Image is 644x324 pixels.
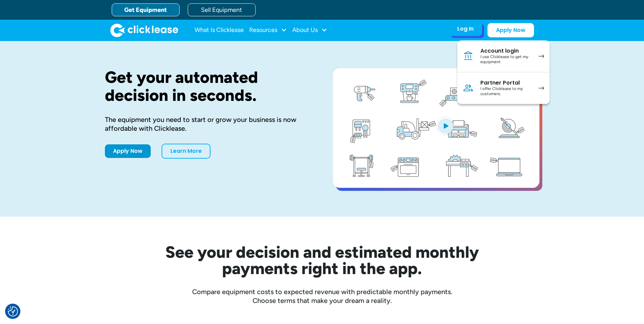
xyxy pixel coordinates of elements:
div: Resources [249,23,287,37]
div: The equipment you need to start or grow your business is now affordable with Clicklease. [105,115,311,133]
a: What Is Clicklease [195,23,244,37]
div: Log In [457,25,474,32]
button: Consent Preferences [8,306,18,317]
a: Partner PortalI offer Clicklease to my customers. [457,72,550,104]
a: Learn More [162,144,210,159]
a: Account loginI use Clicklease to get my equipment [457,40,550,72]
img: arrow [538,86,544,90]
h2: See your decision and estimated monthly payments right in the app. [132,244,512,276]
div: Partner Portal [480,79,532,86]
img: Revisit consent button [8,306,18,317]
div: Compare equipment costs to expected revenue with predictable monthly payments. Choose terms that ... [105,287,539,305]
div: About Us [292,23,327,37]
a: home [110,23,178,37]
img: Clicklease logo [110,23,178,37]
div: Account login [480,48,532,54]
h1: Get your automated decision in seconds. [105,68,311,104]
img: Person icon [463,83,474,93]
img: Bank icon [463,51,474,61]
a: open lightbox [333,68,539,188]
img: arrow [538,54,544,58]
a: Apply Now [105,144,151,158]
a: Apply Now [487,23,534,37]
a: Get Equipment [112,3,180,16]
div: I offer Clicklease to my customers. [480,86,532,97]
img: Blue play button logo on a light blue circular background [436,116,455,135]
a: Sell Equipment [188,3,256,16]
div: I use Clicklease to get my equipment [480,54,532,65]
nav: Log In [457,40,550,104]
